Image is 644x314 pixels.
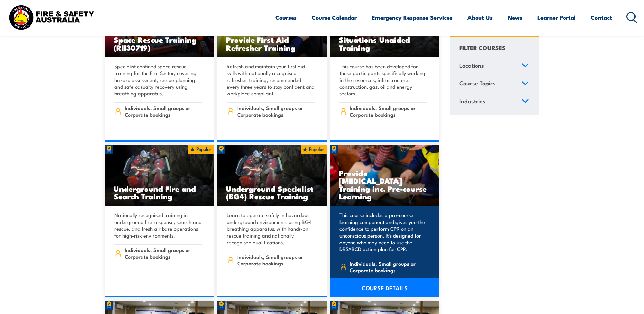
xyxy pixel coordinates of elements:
span: Individuals, Small groups or Corporate bookings [350,105,427,118]
img: Underground mine rescue [105,145,214,206]
h3: Provide First Aid Refresher Training [226,36,318,51]
span: Industries [459,97,485,106]
p: This course includes a pre-course learning component and gives you the confidence to perform CPR ... [339,212,428,252]
span: Individuals, Small groups or Corporate bookings [237,254,315,266]
a: Courses [275,8,297,27]
a: Underground Specialist (BG4) Rescue Training [217,145,327,206]
p: Refresh and maintain your first aid skills with nationally recognised refresher training, recomme... [227,63,315,97]
a: Learner Portal [537,8,576,27]
h3: Underground Specialist (BG4) Rescue Training [226,185,318,200]
a: News [508,8,522,27]
p: Learn to operate safely in hazardous underground environments using BG4 breathing apparatus, with... [227,212,315,246]
span: Individuals, Small groups or Corporate bookings [350,260,427,273]
a: Provide [MEDICAL_DATA] Training inc. Pre-course Learning [330,145,439,206]
p: Specialist confined space rescue training for the Fire Sector, covering hazard assessment, rescue... [114,63,203,97]
span: Individuals, Small groups or Corporate bookings [125,247,202,260]
a: Industries [456,93,532,111]
a: Locations [456,57,532,75]
span: Individuals, Small groups or Corporate bookings [125,105,202,118]
a: About Us [467,8,493,27]
a: Emergency Response Services [372,8,453,27]
a: Course Topics [456,75,532,93]
p: Nationally recognised training in underground fire response, search and rescue, and fresh air bas... [114,212,203,239]
a: COURSE DETAILS [330,278,439,297]
a: Contact [591,8,612,27]
a: Course Calendar [312,8,357,27]
img: Low Voltage Rescue and Provide CPR [330,145,439,206]
h3: Underground Fire and Search Training [114,185,205,200]
h3: Escape from Hazardous Situations Unaided Training [339,28,430,51]
h3: Provide [MEDICAL_DATA] Training inc. Pre-course Learning [339,169,430,200]
h4: FILTER COURSES [459,43,505,52]
span: Individuals, Small groups or Corporate bookings [237,105,315,118]
h3: Undertake Confined Space Rescue Training (RII30719) [114,28,205,51]
p: This course has been developed for those participants specifically working in the resources, infr... [339,63,428,97]
img: Underground mine rescue [217,145,327,206]
span: Course Topics [459,79,496,88]
span: Locations [459,61,484,70]
a: Underground Fire and Search Training [105,145,214,206]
